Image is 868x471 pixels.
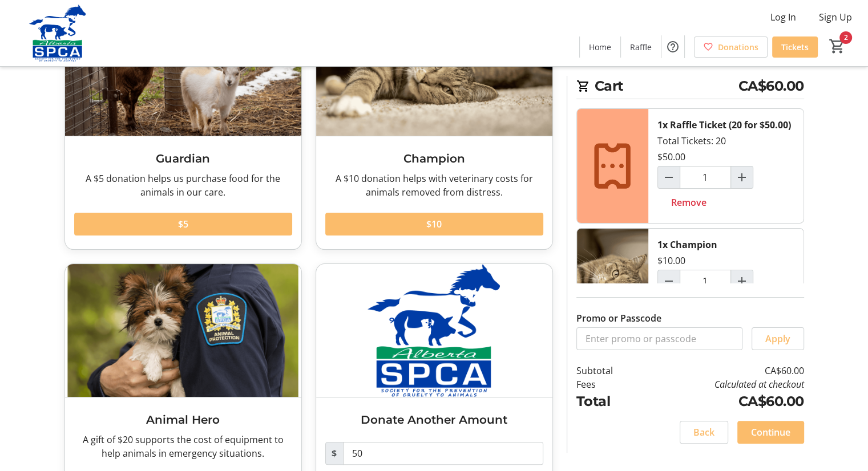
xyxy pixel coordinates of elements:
button: Cart [827,36,847,56]
div: 1x Raffle Ticket (20 for $50.00) [657,118,791,132]
img: Alberta SPCA's Logo [7,5,108,62]
span: Apply [765,332,790,346]
input: Donation Amount [343,442,543,465]
label: Promo or Passcode [576,311,661,325]
span: Sign Up [819,10,852,24]
button: $5 [74,213,292,235]
a: Donations [694,36,768,58]
img: Donate Another Amount [316,264,552,397]
button: Help [661,35,684,58]
button: Log In [761,8,805,26]
button: Continue [737,421,804,444]
td: CA$60.00 [642,364,804,377]
img: Guardian [65,3,301,136]
div: A $10 donation helps with veterinary costs for animals removed from distress. [325,172,543,199]
button: Decrement by one [658,167,680,188]
td: Subtotal [576,364,643,377]
input: Enter promo or passcode [576,327,742,350]
td: CA$60.00 [642,391,804,412]
h3: Donate Another Amount [325,411,543,428]
span: Log In [770,10,796,24]
a: Home [580,36,620,58]
div: $10.00 [657,254,685,267]
button: Increment by one [731,270,753,292]
button: Back [680,421,728,444]
input: Raffle Ticket (20 for $50.00) Quantity [680,166,731,189]
td: Fees [576,377,643,391]
img: Champion [577,229,648,327]
h3: Animal Hero [74,411,292,428]
button: Apply [752,327,804,350]
span: Continue [751,425,790,439]
td: Calculated at checkout [642,377,804,391]
button: Remove [657,191,720,214]
button: Increment by one [731,167,753,188]
span: Raffle [630,41,652,53]
span: $5 [178,217,188,231]
a: Tickets [772,36,818,58]
div: Total Tickets: 20 [648,109,804,223]
div: A $5 donation helps us purchase food for the animals in our care. [74,172,292,199]
input: Champion Quantity [680,270,731,293]
span: Tickets [781,41,809,53]
span: $10 [426,217,442,231]
button: Decrement by one [658,270,680,292]
div: $50.00 [657,150,685,164]
h3: Guardian [74,150,292,167]
button: $10 [325,213,543,235]
span: Back [693,425,714,439]
img: Champion [316,3,552,136]
span: Home [589,41,611,53]
div: A gift of $20 supports the cost of equipment to help animals in emergency situations. [74,433,292,460]
button: Sign Up [810,8,861,26]
h3: Champion [325,150,543,167]
span: Remove [671,196,706,209]
span: $ [325,442,344,465]
h2: Cart [576,76,804,99]
div: 1x Champion [657,238,717,251]
td: Total [576,391,643,412]
span: Donations [718,41,758,53]
img: Animal Hero [65,264,301,397]
a: Raffle [621,36,661,58]
span: CA$60.00 [738,76,804,96]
